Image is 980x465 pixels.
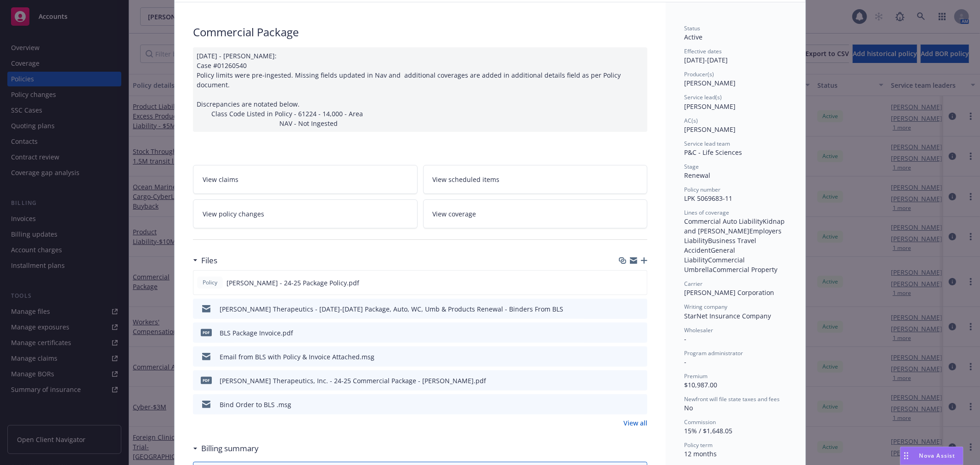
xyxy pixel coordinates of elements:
span: Commission [684,418,716,426]
span: $10,987.00 [684,380,717,389]
span: Status [684,24,700,32]
div: Bind Order to BLS .msg [220,400,291,409]
span: LPK 5069683-11 [684,194,732,203]
div: Commercial Package [193,24,647,40]
div: Files [193,255,217,267]
a: View claims [193,165,418,194]
span: 15% / $1,648.05 [684,426,732,435]
a: View scheduled items [423,165,648,194]
button: preview file [635,400,644,409]
span: Policy number [684,186,720,193]
h3: Billing summary [201,442,259,454]
span: Commercial Umbrella [684,255,747,274]
div: Billing summary [193,442,259,454]
button: download file [621,304,628,314]
span: View scheduled items [433,175,500,184]
button: Nova Assist [900,447,963,465]
button: preview file [635,376,644,386]
span: - [684,335,686,343]
span: Employers Liability [684,227,783,245]
div: [PERSON_NAME] Therapeutics - [DATE]-[DATE] Package, Auto, WC, Umb & Products Renewal - Binders Fr... [220,304,563,314]
span: Lines of coverage [684,209,729,216]
span: Carrier [684,280,702,288]
button: download file [621,328,628,338]
span: pdf [201,377,212,384]
span: Policy term [684,441,713,449]
span: Writing company [684,303,727,311]
span: pdf [201,329,212,336]
div: Email from BLS with Policy & Invoice Attached.msg [220,352,374,362]
span: StarNet Insurance Company [684,312,771,320]
button: download file [620,278,628,288]
span: Service lead(s) [684,93,722,101]
span: Business Travel Accident [684,236,758,255]
span: Newfront will file state taxes and fees [684,395,780,403]
span: P&C - Life Sciences [684,148,742,157]
button: preview file [635,352,644,362]
span: AC(s) [684,117,698,125]
span: Nova Assist [919,452,956,459]
span: [PERSON_NAME] - 24-25 Package Policy.pdf [227,278,359,288]
div: [PERSON_NAME] Therapeutics, Inc. - 24-25 Commercial Package - [PERSON_NAME].pdf [220,376,486,386]
a: View all [623,418,647,428]
span: Commercial Auto Liability [684,217,763,226]
span: View coverage [433,209,476,219]
span: Renewal [684,171,710,180]
span: [PERSON_NAME] [684,125,736,134]
a: View policy changes [193,199,418,228]
button: preview file [635,304,644,314]
span: Policy [201,278,219,287]
span: Stage [684,163,699,170]
button: download file [621,352,628,362]
button: download file [621,400,628,409]
span: Wholesaler [684,326,713,334]
span: Premium [684,372,708,380]
span: Kidnap and [PERSON_NAME] [684,217,787,235]
span: - [684,357,686,366]
div: [DATE] - [DATE] [684,47,787,65]
span: [PERSON_NAME] Corporation [684,288,774,297]
span: No [684,403,693,412]
h3: Files [201,255,217,267]
span: [PERSON_NAME] [684,102,736,111]
span: Service lead team [684,140,730,147]
span: General Liability [684,246,737,264]
span: Active [684,33,702,41]
span: Program administrator [684,349,743,357]
span: [PERSON_NAME] [684,79,736,87]
a: View coverage [423,199,648,228]
div: [DATE] - [PERSON_NAME]: Case #01260540 Policy limits were pre-ingested. Missing fields updated in... [193,47,647,132]
span: Commercial Property [713,265,777,274]
button: preview file [635,278,643,288]
button: download file [621,376,628,386]
span: View claims [203,175,238,184]
span: Producer(s) [684,70,714,78]
div: Drag to move [901,447,912,465]
div: BLS Package Invoice.pdf [220,328,293,338]
span: 12 months [684,449,717,458]
button: preview file [635,328,644,338]
span: Effective dates [684,47,722,55]
span: View policy changes [203,209,264,219]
